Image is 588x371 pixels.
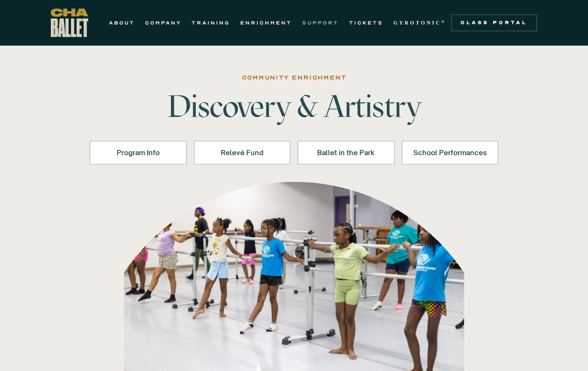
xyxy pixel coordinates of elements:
[192,18,230,28] a: TRAINING
[349,18,383,28] a: TICKETS
[205,147,280,158] div: Relevé Fund
[393,18,446,28] a: GYROTONIC®
[309,147,384,158] div: Ballet in the Park
[413,147,488,158] div: School Performances
[451,14,537,31] a: Class Portal
[441,19,446,24] sup: ®
[51,9,88,37] a: home
[402,141,499,165] a: School Performances
[90,141,187,165] a: Program Info
[101,147,176,158] div: Program Info
[456,19,532,26] div: Class Portal
[242,73,347,83] div: COMMUNITY ENRICHMENT
[240,18,292,28] a: ENRICHMENT
[297,141,395,165] a: Ballet in the Park
[393,20,441,26] strong: GYROTONIC
[302,18,339,28] a: SUPPORT
[145,18,181,28] a: COMPANY
[160,91,428,122] h1: Discovery & Artistry
[109,18,135,28] a: ABOUT
[194,141,291,165] a: Relevé Fund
